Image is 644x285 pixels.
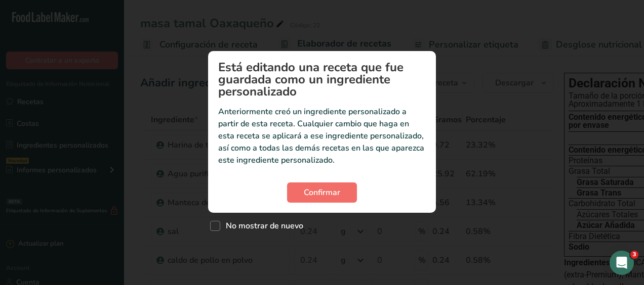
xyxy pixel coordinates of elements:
h1: Está editando una receta que fue guardada como un ingrediente personalizado [218,61,426,98]
p: Anteriormente creó un ingrediente personalizado a partir de esta receta. Cualquier cambio que hag... [218,106,426,166]
span: No mostrar de nuevo [220,221,303,231]
iframe: Intercom live chat [610,251,634,275]
span: 3 [630,251,638,259]
button: Confirmar [287,182,357,203]
span: Confirmar [304,186,340,199]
